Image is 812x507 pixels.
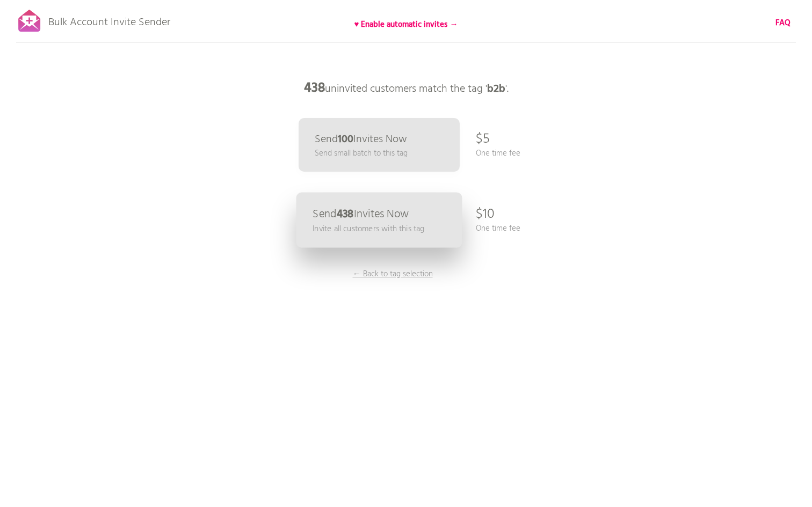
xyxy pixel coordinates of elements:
b: 438 [337,205,354,223]
a: Send438Invites Now Invite all customers with this tag [296,193,462,248]
b: 100 [338,131,353,148]
p: uninvited customers match the tag ' '. [245,72,567,105]
a: Send100Invites Now Send small batch to this tag [299,118,460,172]
b: FAQ [775,17,791,30]
p: $5 [476,123,490,156]
p: $10 [476,199,495,231]
p: Send Invites Now [313,209,409,220]
p: Bulk Account Invite Sender [48,6,170,33]
p: One time fee [476,148,520,159]
a: FAQ [775,17,791,29]
b: 438 [304,78,325,99]
b: ♥ Enable automatic invites → [354,18,458,31]
p: Send small batch to this tag [315,148,408,159]
b: b2b [487,80,505,98]
p: Invite all customers with this tag [313,223,424,235]
p: One time fee [476,223,520,234]
p: Send Invites Now [315,134,407,145]
p: ← Back to tag selection [352,268,433,280]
